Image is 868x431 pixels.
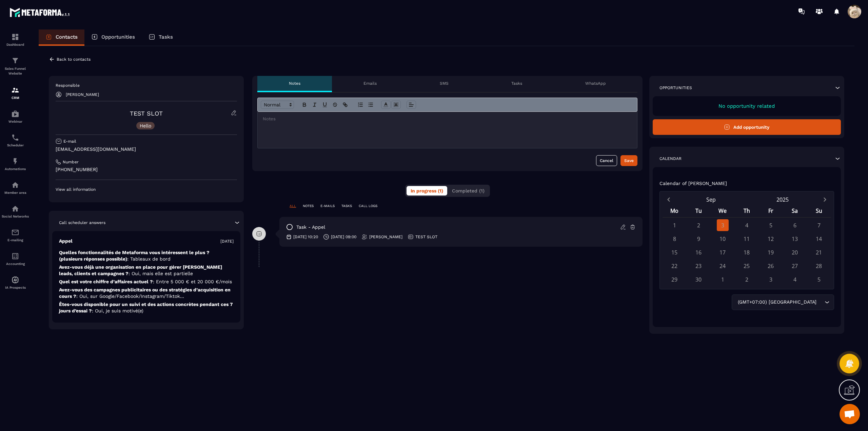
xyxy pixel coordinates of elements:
[11,157,19,165] img: automations
[411,188,443,193] span: In progress (1)
[693,246,705,258] div: 16
[293,234,318,240] p: [DATE] 10:20
[2,28,29,52] a: formationformationDashboard
[153,279,232,284] span: : Entre 5 000 € et 20 000 €/mois
[142,29,180,46] a: Tasks
[2,43,29,46] p: Dashboard
[669,233,680,245] div: 8
[783,205,807,217] div: Sa
[765,219,777,231] div: 5
[2,247,29,271] a: accountantaccountantAccounting
[11,276,19,284] img: automations
[220,239,234,244] p: [DATE]
[693,273,705,285] div: 30
[11,86,19,94] img: formation
[813,233,825,245] div: 14
[296,224,325,230] p: task - Appel
[2,214,29,218] p: Social Networks
[415,234,437,240] p: TEST SLOT
[675,193,747,205] button: Open months overlay
[92,308,143,313] span: : Oui, je suis motivé(e)
[741,260,753,272] div: 25
[2,128,29,152] a: schedulerschedulerScheduler
[693,219,705,231] div: 2
[2,167,29,171] p: Automations
[130,110,163,117] a: TEST SLOT
[747,193,818,205] button: Open years overlay
[669,246,680,258] div: 15
[101,34,135,40] p: Opportunities
[331,234,356,240] p: [DATE] 09:00
[2,286,29,289] p: IA Prospects
[717,260,729,272] div: 24
[59,249,234,262] p: Quelles fonctionnalités de Metaforma vous intéressent le plus ? (plusieurs réponses possible)
[624,157,634,164] div: Save
[653,119,841,135] button: Add opportunity
[11,252,19,260] img: accountant
[290,204,296,208] p: ALL
[56,166,237,173] p: [PHONE_NUMBER]
[407,186,447,196] button: In progress (1)
[663,205,831,285] div: Calendar wrapper
[59,301,234,314] p: Êtes-vous disponible pour un suivi et des actions concrètes pendant ces 7 jours d’essai ?
[2,200,29,223] a: social-networksocial-networkSocial Networks
[789,260,801,272] div: 27
[759,205,783,217] div: Fr
[717,246,729,258] div: 17
[320,204,335,208] p: E-MAILS
[741,273,753,285] div: 2
[717,273,729,285] div: 1
[818,195,831,204] button: Next month
[687,205,711,217] div: Tu
[63,139,76,144] p: E-mail
[2,66,29,76] p: Sales Funnel Website
[452,188,485,193] span: Completed (1)
[76,293,184,299] span: : Oui, sur Google/Facebook/Instagram/Tiktok...
[56,34,78,40] p: Contacts
[11,181,19,189] img: automations
[11,110,19,118] img: automations
[289,81,300,86] p: Notes
[369,234,402,240] p: [PERSON_NAME]
[663,205,687,217] div: Mo
[140,123,151,128] p: Hello
[669,273,680,285] div: 29
[9,6,71,18] img: logo
[789,233,801,245] div: 13
[129,271,193,276] span: : Oui, mais elle est partielle
[57,57,91,62] p: Back to contacts
[511,81,522,86] p: Tasks
[11,205,19,213] img: social-network
[11,134,19,142] img: scheduler
[66,92,99,97] p: [PERSON_NAME]
[59,279,234,285] p: Quel est votre chiffre d’affaires actuel ?
[2,143,29,147] p: Scheduler
[359,204,377,208] p: CALL LOGS
[813,273,825,285] div: 5
[813,219,825,231] div: 7
[659,103,834,109] p: No opportunity related
[159,34,173,40] p: Tasks
[2,81,29,105] a: formationformationCRM
[11,228,19,237] img: email
[59,287,234,300] p: Avez-vous des campagnes publicitaires ou des stratégies d’acquisition en cours ?
[2,262,29,266] p: Accounting
[11,33,19,41] img: formation
[56,187,237,192] p: View all information
[2,191,29,194] p: Member area
[765,246,777,258] div: 19
[818,299,823,306] input: Search for option
[669,219,680,231] div: 1
[56,146,237,152] p: [EMAIL_ADDRESS][DOMAIN_NAME]
[732,294,834,310] div: Search for option
[39,29,84,46] a: Contacts
[585,81,606,86] p: WhatsApp
[693,233,705,245] div: 9
[789,273,801,285] div: 4
[59,238,73,244] p: Appel
[807,205,831,217] div: Su
[717,219,729,231] div: 3
[363,81,377,86] p: Emails
[736,299,818,306] span: (GMT+07:00) [GEOGRAPHIC_DATA]
[693,260,705,272] div: 23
